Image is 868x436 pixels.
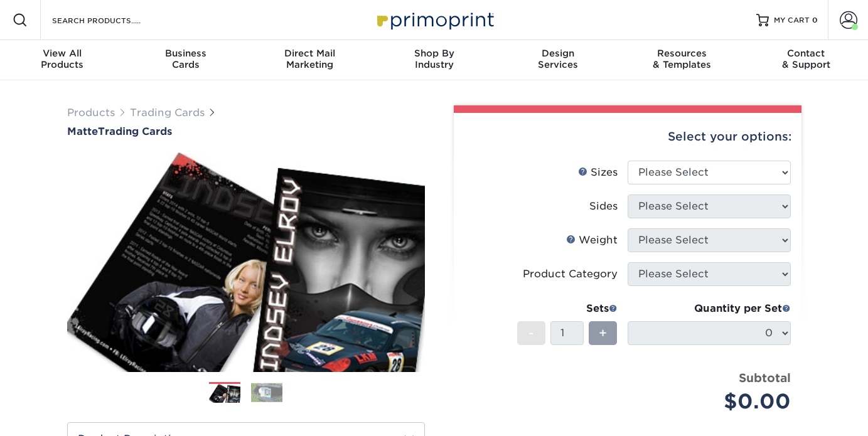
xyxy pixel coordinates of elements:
[496,48,620,59] span: Design
[599,324,607,343] span: +
[523,267,618,282] div: Product Category
[248,48,372,70] div: Marketing
[744,48,868,70] div: & Support
[372,48,496,70] div: Industry
[248,48,372,59] span: Direct Mail
[124,40,249,80] a: BusinessCards
[67,139,425,386] img: Matte 01
[496,48,620,70] div: Services
[130,107,205,119] a: Trading Cards
[67,125,425,137] a: MatteTrading Cards
[620,48,744,59] span: Resources
[744,48,868,59] span: Contact
[620,40,744,80] a: Resources& Templates
[67,125,98,137] span: Matte
[496,40,620,80] a: DesignServices
[589,199,618,214] div: Sides
[628,301,791,316] div: Quantity per Set
[744,40,868,80] a: Contact& Support
[578,165,618,180] div: Sizes
[251,383,282,402] img: Trading Cards 02
[566,233,618,248] div: Weight
[517,301,618,316] div: Sets
[372,6,497,33] img: Primoprint
[812,16,818,24] span: 0
[67,107,115,119] a: Products
[124,48,249,70] div: Cards
[67,125,425,137] h1: Trading Cards
[528,324,534,343] span: -
[51,13,173,28] input: SEARCH PRODUCTS.....
[124,48,249,59] span: Business
[637,386,791,417] div: $0.00
[739,371,791,385] strong: Subtotal
[209,383,240,405] img: Trading Cards 01
[774,15,810,26] span: MY CART
[372,40,496,80] a: Shop ByIndustry
[372,48,496,59] span: Shop By
[464,113,791,161] div: Select your options:
[248,40,372,80] a: Direct MailMarketing
[620,48,744,70] div: & Templates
